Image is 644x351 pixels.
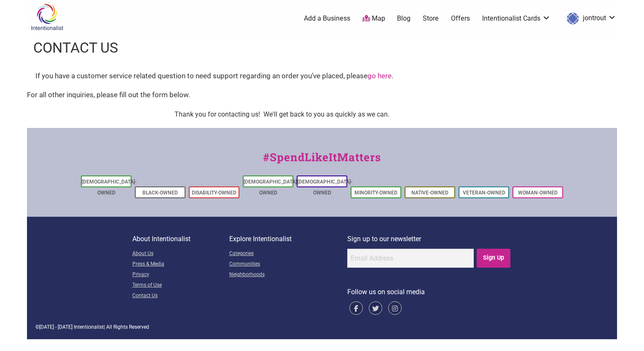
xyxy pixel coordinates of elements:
[477,249,511,268] input: Sign Up
[229,234,347,245] p: Explore Intentionalist
[35,323,609,331] div: © | All Rights Reserved
[347,287,512,298] p: Follow us on social media
[132,280,229,291] a: Terms of Use
[174,109,470,120] p: Thank you for contacting us! We'll get back to you as quickly as we can.
[229,259,347,270] a: Communities
[132,291,229,301] a: Contact Us
[423,14,439,23] a: Store
[132,249,229,259] a: About Us
[411,190,448,196] a: Native-Owned
[563,11,616,26] a: jontrout
[35,71,609,82] div: If you have a customer service related question to need support regarding an order you’ve placed,...
[192,190,236,196] a: Disability-Owned
[229,270,347,280] a: Neighborhoods
[368,72,392,80] a: go here
[142,190,178,196] a: Black-Owned
[304,14,350,23] a: Add a Business
[132,270,229,280] a: Privacy
[347,249,474,268] input: Email Address
[33,38,118,58] h1: Contact Us
[174,109,470,120] div: Thank you for contacting us!&nbsp; We'll get back to you as quickly as we can.
[74,324,104,330] span: Intentionalist
[362,14,385,24] a: Map
[397,14,411,23] a: Blog
[463,190,505,196] a: Veteran-Owned
[132,259,229,270] a: Press & Media
[229,249,347,259] a: Categories
[27,149,617,174] div: #SpendLikeItMatters
[27,3,67,31] img: Intentionalist
[482,14,550,23] a: Intentionalist Cards
[82,179,137,196] a: [DEMOGRAPHIC_DATA]-Owned
[244,179,298,196] a: [DEMOGRAPHIC_DATA]-Owned
[451,14,470,23] a: Offers
[298,179,352,196] a: [DEMOGRAPHIC_DATA]-Owned
[347,234,512,245] p: Sign up to our newsletter
[132,234,229,245] p: About Intentionalist
[27,90,617,101] div: For all other inquiries, please fill out the form below.
[518,190,558,196] a: Woman-Owned
[39,324,72,330] span: [DATE] - [DATE]
[354,190,397,196] a: Minority-Owned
